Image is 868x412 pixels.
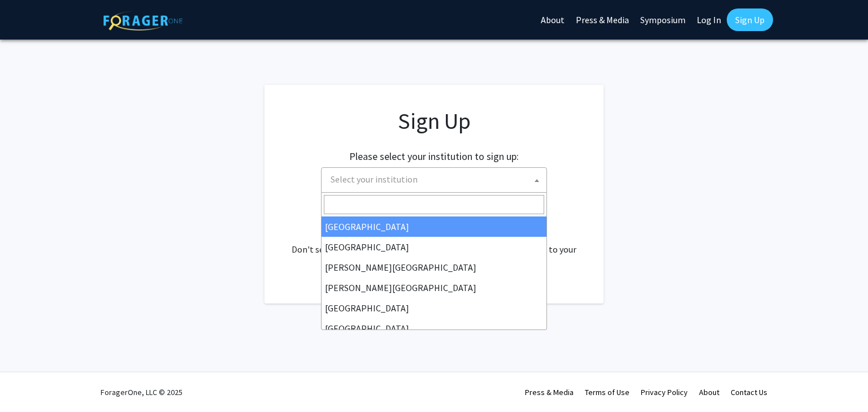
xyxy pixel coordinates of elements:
a: Contact Us [731,387,767,397]
li: [PERSON_NAME][GEOGRAPHIC_DATA] [322,277,546,298]
a: Terms of Use [585,387,630,397]
li: [PERSON_NAME][GEOGRAPHIC_DATA] [322,257,546,277]
div: ForagerOne, LLC © 2025 [101,372,183,412]
li: [GEOGRAPHIC_DATA] [322,318,546,339]
a: Privacy Policy [641,387,688,397]
h1: Sign Up [287,107,581,135]
input: Search [324,195,544,214]
li: [GEOGRAPHIC_DATA] [322,237,546,257]
li: [GEOGRAPHIC_DATA] [322,298,546,318]
a: About [699,387,719,397]
span: Select your institution [331,174,418,185]
img: ForagerOne Logo [103,11,183,31]
a: Sign Up [727,8,773,31]
h2: Please select your institution to sign up: [349,150,519,163]
a: Press & Media [525,387,574,397]
span: Select your institution [321,167,547,193]
span: Select your institution [326,168,546,191]
li: [GEOGRAPHIC_DATA] [322,216,546,237]
iframe: Chat [8,361,48,404]
div: Already have an account? . Don't see your institution? about bringing ForagerOne to your institut... [287,215,581,270]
